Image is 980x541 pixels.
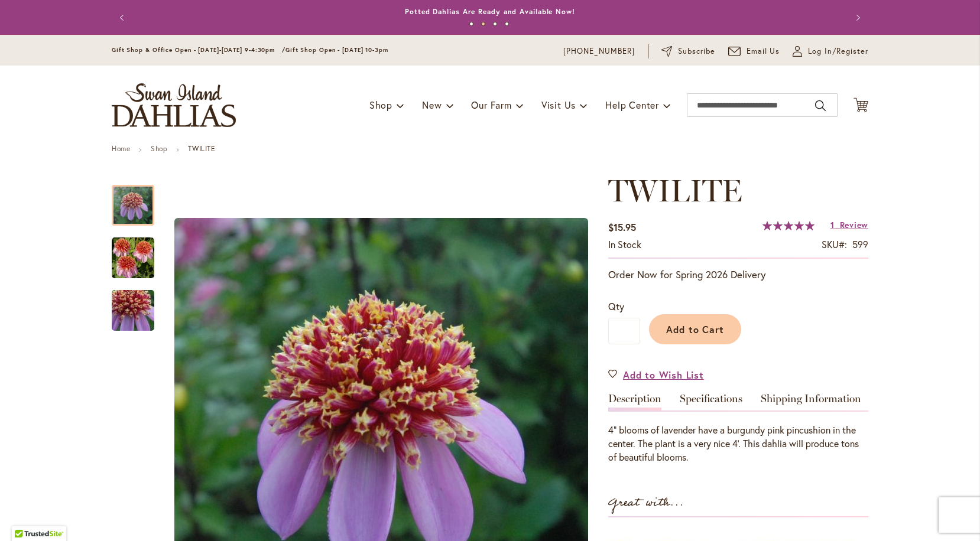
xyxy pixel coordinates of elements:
div: 4” blooms of lavender have a burgundy pink pincushion in the center. The plant is a very nice 4’.... [608,423,868,464]
iframe: Launch Accessibility Center [9,499,42,532]
a: Shipping Information [761,393,861,410]
a: Shop [151,144,167,153]
a: Email Us [728,45,780,57]
span: Qty [608,300,624,312]
span: Visit Us [541,99,576,111]
span: $15.95 [608,221,636,233]
a: Potted Dahlias Are Ready and Available Now! [405,7,575,16]
span: Add to Wish List [623,368,704,382]
a: Description [608,393,661,410]
a: Specifications [680,393,742,410]
a: Log In/Register [793,45,868,57]
div: TWILITE [112,226,166,278]
span: Review [840,219,868,230]
span: Subscribe [678,45,715,57]
a: [PHONE_NUMBER] [563,45,635,57]
div: TWILITE [112,278,154,331]
a: Subscribe [661,45,715,57]
button: Previous [112,6,135,30]
div: 599 [852,238,868,252]
button: 4 of 4 [505,22,509,26]
strong: Great with... [608,493,684,513]
a: Add to Wish List [608,368,704,382]
button: 3 of 4 [493,22,497,26]
span: Our Farm [471,99,511,111]
strong: SKU [822,238,847,250]
span: New [422,99,442,111]
div: 100% [762,221,814,230]
span: Gift Shop & Office Open - [DATE]-[DATE] 9-4:30pm / [112,46,285,54]
span: Help Center [605,99,659,111]
span: Gift Shop Open - [DATE] 10-3pm [285,46,388,54]
span: Log In/Register [808,45,868,57]
p: Order Now for Spring 2026 Delivery [608,268,868,282]
span: In stock [608,238,641,250]
a: Home [112,144,130,153]
span: Shop [369,99,392,111]
span: Email Us [747,45,780,57]
a: store logo [112,83,236,127]
img: TWILITE [90,270,176,351]
button: 1 of 4 [469,22,473,26]
strong: TWILITE [188,144,215,153]
button: 2 of 4 [481,22,485,26]
div: TWILITE [112,173,166,226]
a: 1 Review [830,219,868,230]
img: TWILITE [112,237,154,279]
button: Next [845,6,868,30]
span: Add to Cart [666,323,725,335]
div: Availability [608,238,641,252]
span: 1 [830,219,835,230]
span: TWILITE [608,172,742,209]
div: Detailed Product Info [608,393,868,464]
button: Add to Cart [649,314,741,344]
